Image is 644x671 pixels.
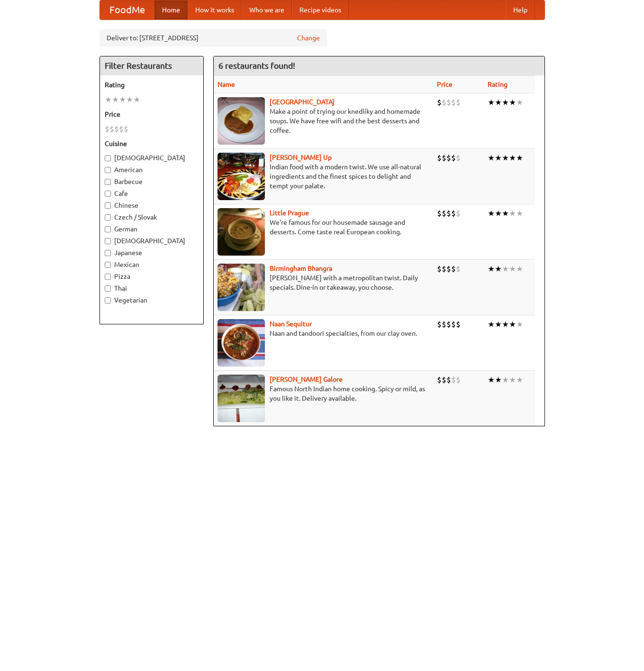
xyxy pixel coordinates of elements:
a: Help [506,0,535,19]
label: Barbecue [105,177,199,186]
li: $ [442,375,446,385]
li: $ [446,208,451,219]
a: Price [437,81,453,88]
input: Chinese [105,202,111,209]
a: [PERSON_NAME] Galore [270,376,343,383]
h4: Filter Restaurants [100,56,203,75]
li: ★ [488,153,495,163]
label: [DEMOGRAPHIC_DATA] [105,236,199,246]
li: $ [456,319,461,330]
input: [DEMOGRAPHIC_DATA] [105,238,111,244]
li: ★ [495,319,502,330]
input: Mexican [105,262,111,268]
li: $ [451,375,456,385]
li: $ [437,97,442,108]
li: ★ [509,208,516,219]
p: Indian food with a modern twist. We use all-natural ingredients and the finest spices to delight ... [218,162,430,191]
li: $ [446,375,451,385]
li: ★ [509,97,516,108]
p: [PERSON_NAME] with a metropolitan twist. Daily specials. Dine-in or takeaway, you choose. [218,273,430,292]
a: Home [154,0,188,19]
label: German [105,224,199,234]
img: naansequitur.jpg [218,319,265,367]
li: $ [437,319,442,330]
label: Chinese [105,201,199,210]
label: Thai [105,284,199,293]
li: ★ [105,94,112,105]
a: [GEOGRAPHIC_DATA] [270,98,335,106]
label: Mexican [105,260,199,269]
li: ★ [495,153,502,163]
li: $ [456,97,461,108]
p: Make a point of trying our knedlíky and homemade soups. We have free wifi and the best desserts a... [218,107,430,135]
h5: Cuisine [105,139,199,148]
li: ★ [502,319,509,330]
a: Who we are [242,0,292,19]
li: ★ [495,264,502,274]
a: Change [297,33,320,43]
a: Recipe videos [292,0,349,19]
li: $ [124,124,128,134]
li: $ [442,208,446,219]
a: Rating [488,81,508,88]
li: $ [442,264,446,274]
input: American [105,167,111,173]
li: ★ [495,375,502,385]
li: $ [456,153,461,163]
li: ★ [488,375,495,385]
li: $ [446,319,451,330]
a: Naan Sequitur [270,320,312,328]
li: ★ [502,153,509,163]
li: $ [446,153,451,163]
div: Deliver to: [STREET_ADDRESS] [100,29,327,46]
a: Little Prague [270,209,309,217]
input: Pizza [105,274,111,280]
p: Naan and tandoori specialties, from our clay oven. [218,329,430,338]
li: $ [451,208,456,219]
ng-pluralize: 6 restaurants found! [218,61,295,70]
a: Birmingham Bhangra [270,265,332,272]
li: ★ [502,97,509,108]
img: littleprague.jpg [218,208,265,256]
li: ★ [133,94,140,105]
p: We're famous for our housemade sausage and desserts. Come taste real European cooking. [218,218,430,237]
p: Famous North Indian home cooking. Spicy or mild, as you like it. Delivery available. [218,384,430,403]
li: $ [442,97,446,108]
li: ★ [509,319,516,330]
li: ★ [516,264,523,274]
li: ★ [495,97,502,108]
li: ★ [112,94,119,105]
input: Vegetarian [105,297,111,303]
li: $ [437,153,442,163]
input: Thai [105,285,111,292]
li: ★ [488,264,495,274]
li: ★ [509,153,516,163]
li: ★ [509,264,516,274]
li: $ [456,264,461,274]
li: ★ [502,264,509,274]
li: ★ [488,319,495,330]
li: ★ [119,94,126,105]
li: ★ [516,153,523,163]
img: currygalore.jpg [218,375,265,422]
a: FoodMe [100,0,154,19]
li: ★ [516,97,523,108]
li: ★ [502,375,509,385]
li: $ [456,208,461,219]
li: $ [446,97,451,108]
li: $ [437,208,442,219]
label: Pizza [105,272,199,281]
li: ★ [495,208,502,219]
label: Japanese [105,248,199,257]
label: Vegetarian [105,295,199,305]
input: Cafe [105,191,111,197]
img: curryup.jpg [218,153,265,200]
input: German [105,226,111,232]
a: [PERSON_NAME] Up [270,154,332,161]
li: $ [105,124,109,134]
li: $ [109,124,114,134]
